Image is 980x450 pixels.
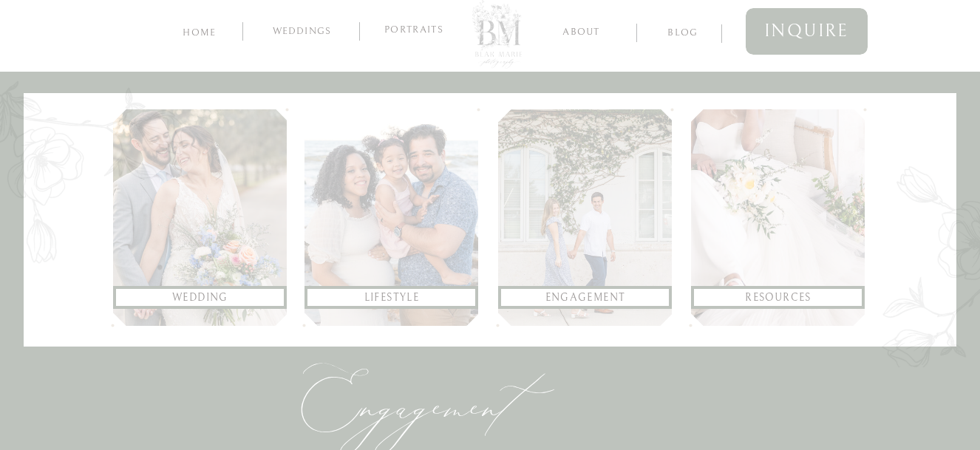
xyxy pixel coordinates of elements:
[313,289,470,307] a: lifestyle
[507,289,664,307] a: Engagement
[262,26,341,41] a: Weddings
[122,289,279,307] a: Wedding
[378,24,449,38] a: Portraits
[700,289,857,307] a: resources
[180,24,220,38] a: home
[654,24,712,38] a: blog
[546,24,616,38] a: about
[746,8,868,55] a: inquire
[764,16,849,47] span: inquire
[142,379,672,406] h1: Engagement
